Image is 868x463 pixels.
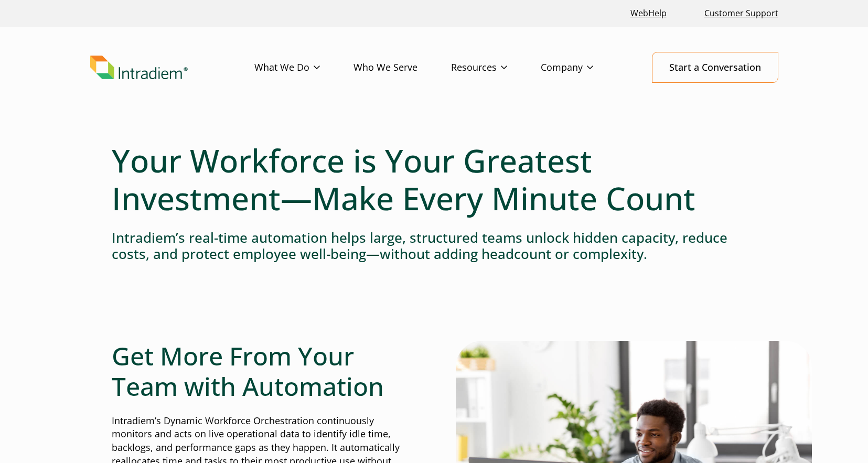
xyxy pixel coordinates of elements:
a: Customer Support [700,2,783,25]
a: Who We Serve [353,52,451,83]
img: Intradiem [90,56,188,80]
a: What We Do [254,52,353,83]
a: Link to homepage of Intradiem [90,56,254,80]
a: Start a Conversation [652,52,778,83]
a: Resources [451,52,541,83]
h2: Get More From Your Team with Automation [112,341,413,401]
a: Link opens in a new window [626,2,671,25]
a: Company [541,52,627,83]
h4: Intradiem’s real-time automation helps large, structured teams unlock hidden capacity, reduce cos... [112,230,757,262]
h1: Your Workforce is Your Greatest Investment—Make Every Minute Count [112,142,757,217]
